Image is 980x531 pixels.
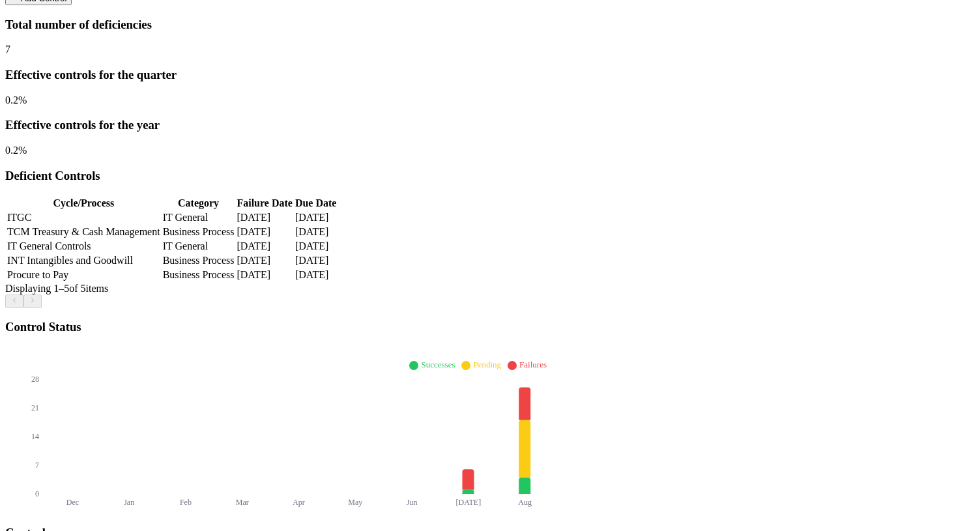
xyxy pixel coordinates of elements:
td: TCM Treasury & Cash Management [7,225,161,238]
tspan: Apr [293,498,305,507]
td: Business Process [162,268,235,281]
h3: Control Status [5,320,975,334]
span: 0.2 % [5,145,27,156]
td: [DATE] [236,240,293,253]
td: IT General [162,211,235,224]
td: INT Intangibles and Goodwill [7,254,161,267]
h3: Effective controls for the year [5,118,975,132]
th: Category [162,197,235,210]
span: 7 [5,44,10,55]
tspan: May [348,498,362,507]
span: Failures [519,360,547,369]
tspan: Aug [518,498,532,507]
td: [DATE] [295,225,338,238]
td: [DATE] [295,254,338,267]
td: [DATE] [295,268,338,281]
td: Business Process [162,225,235,238]
td: Business Process [162,254,235,267]
h3: Effective controls for the quarter [5,68,975,82]
td: [DATE] [236,268,293,281]
td: Procure to Pay [7,268,161,281]
tspan: 21 [31,403,39,412]
tspan: 0 [35,489,39,498]
th: Cycle/Process [7,197,161,210]
td: ITGC [7,211,161,224]
td: IT General [162,240,235,253]
tspan: Mar [236,498,249,507]
td: [DATE] [295,240,338,253]
tspan: 28 [31,375,39,384]
tspan: Dec [66,498,79,507]
th: Due Date [295,197,338,210]
td: IT General Controls [7,240,161,253]
tspan: 7 [35,461,39,470]
td: [DATE] [236,225,293,238]
span: Successes [421,360,455,369]
span: 0.2 % [5,94,27,106]
tspan: Jun [407,498,418,507]
td: [DATE] [236,211,293,224]
span: Pending [473,360,501,369]
td: [DATE] [236,254,293,267]
tspan: Jan [124,498,134,507]
tspan: [DATE] [456,498,482,507]
td: [DATE] [295,211,338,224]
tspan: 14 [31,432,39,441]
th: Failure Date [236,197,293,210]
h3: Deficient Controls [5,169,975,183]
h3: Total number of deficiencies [5,18,975,32]
span: Displaying 1– 5 of 5 items [5,283,108,294]
tspan: Feb [180,498,192,507]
